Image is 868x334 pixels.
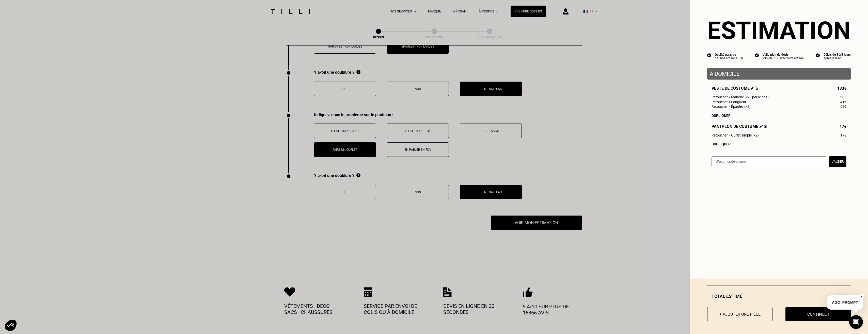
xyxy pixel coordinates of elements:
[707,294,851,299] div: Total estimé
[712,95,769,99] span: Retoucher > Manche (x2 - par le bas)
[837,86,846,91] span: 133€
[859,294,864,299] button: X
[764,125,767,128] img: Supprimer
[824,56,851,60] div: après le RDV
[707,16,851,45] section: Estimation
[755,86,758,90] img: Supprimer
[710,71,848,77] p: À domicile
[763,53,804,56] div: Validation du devis
[785,307,851,321] button: Continuer
[763,56,804,60] div: lors du RDV avec votre artisan
[707,53,711,57] img: icon list info
[755,53,759,57] img: icon list info
[712,156,826,167] input: J‘ai un code promo
[840,95,846,99] span: 30€
[715,56,743,60] div: par nos artisans Tilli
[712,100,746,104] span: Retoucher > Longueur
[840,124,846,129] span: 17€
[712,133,759,137] span: Retoucher > Ourlet simple (x2)
[712,142,846,146] div: Dupliquer
[816,53,820,57] img: icon list info
[827,295,863,310] p: AGO_PROMPT
[840,100,846,104] span: 41€
[712,86,758,91] span: Veste de costume
[712,114,846,118] div: Dupliquer
[712,124,767,129] span: Pantalon de costume
[707,307,772,321] button: + Ajouter une pièce
[840,104,846,109] span: 62€
[751,86,754,90] img: Éditer
[824,53,851,56] div: Délais de 3 à 5 jours
[829,156,846,167] button: Valider
[715,53,743,56] div: Qualité garantie
[840,133,846,137] span: 17€
[760,125,763,128] img: Éditer
[712,104,751,109] span: Retoucher > Épaules (x2)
